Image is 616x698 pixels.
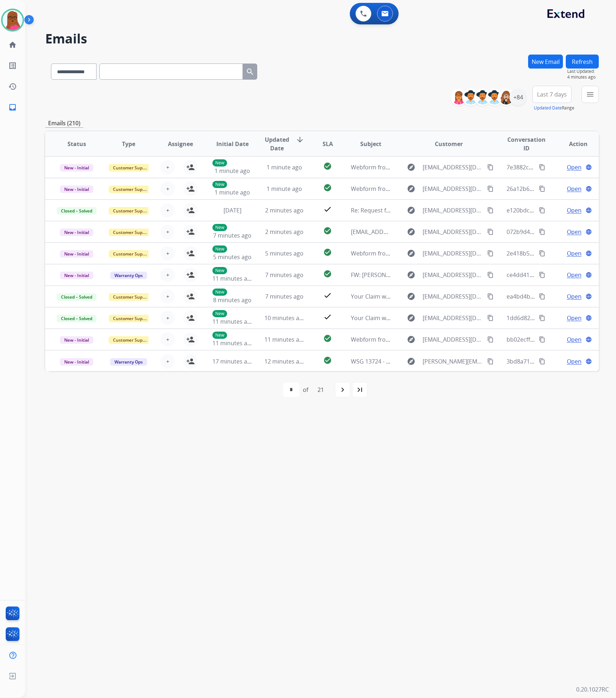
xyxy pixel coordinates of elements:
span: + [166,314,169,322]
span: [EMAIL_ADDRESS][DOMAIN_NAME] [423,271,483,279]
button: New Email [528,55,563,69]
button: + [160,160,175,174]
mat-icon: explore [407,228,415,236]
mat-icon: content_copy [539,272,545,278]
span: Customer Support [109,315,155,322]
p: New [212,181,227,188]
span: + [166,335,169,344]
mat-icon: content_copy [487,229,494,235]
span: Customer Support [109,186,155,193]
mat-icon: person_add [186,357,195,366]
mat-icon: content_copy [487,315,494,321]
span: Open [567,249,582,258]
span: 8 minutes ago [213,296,251,304]
span: e120bdc0-6715-4040-b8da-cfe8aaf9ae09 [507,206,615,214]
mat-icon: content_copy [487,207,494,214]
mat-icon: explore [407,271,415,279]
span: 10 minutes ago [264,314,306,322]
span: [EMAIL_ADDRESS][DOMAIN_NAME] [351,228,444,236]
p: New [212,245,227,253]
span: 7 minutes ago [265,271,304,279]
span: Type [122,140,135,148]
button: + [160,311,175,325]
span: Customer Support [109,229,155,236]
span: Subject [360,140,381,148]
span: Updated Date [264,135,290,153]
span: Conversation ID [507,135,547,153]
img: avatar [3,10,23,30]
span: Assignee [168,140,193,148]
span: Closed – Solved [57,293,97,301]
span: 3bd8a71f-b26e-4cf8-8668-d7f49f0b4763 [507,357,613,365]
mat-icon: language [586,315,592,321]
mat-icon: person_add [186,228,195,236]
span: Last Updated: [567,69,599,74]
mat-icon: check_circle [323,270,332,278]
span: 11 minutes ago [212,318,254,325]
mat-icon: check [323,291,332,300]
span: 11 minutes ago [264,336,306,343]
button: Last 7 days [532,86,572,103]
mat-icon: check_circle [323,183,332,192]
span: 2 minutes ago [265,206,304,214]
span: New - Initial [60,186,93,193]
p: Emails (210) [45,119,83,128]
span: 2 minutes ago [265,228,304,236]
span: FW: [PERSON_NAME] order # 18646240 [351,271,456,279]
h2: Emails [45,32,599,46]
th: Action [547,131,599,156]
mat-icon: content_copy [539,336,545,343]
span: + [166,184,169,193]
span: [EMAIL_ADDRESS][DOMAIN_NAME] [423,184,483,193]
span: Your Claim with Extend [351,292,413,300]
span: [EMAIL_ADDRESS][DOMAIN_NAME] [423,206,483,215]
span: 11 minutes ago [212,339,254,347]
span: Open [567,163,582,172]
mat-icon: person_add [186,292,195,301]
mat-icon: content_copy [487,336,494,343]
mat-icon: content_copy [487,358,494,365]
p: New [212,310,227,317]
mat-icon: explore [407,249,415,258]
mat-icon: explore [407,335,415,344]
span: Open [567,184,582,193]
span: Open [567,314,582,322]
mat-icon: person_add [186,335,195,344]
span: 1 minute ago [215,188,250,196]
mat-icon: language [586,229,592,235]
button: + [160,246,175,261]
button: + [160,268,175,282]
span: 26a12b6d-e7b6-4fbd-a65f-f19602f95802 [507,185,613,193]
span: [EMAIL_ADDRESS][DOMAIN_NAME] [423,228,483,236]
mat-icon: language [586,207,592,214]
span: WSG 13724 - CONTRACT REQUEST [351,357,442,365]
mat-icon: content_copy [539,315,545,321]
span: New - Initial [60,164,93,172]
span: 5 minutes ago [265,249,304,257]
span: Webform from [EMAIL_ADDRESS][DOMAIN_NAME] on [DATE] [351,185,513,193]
button: Refresh [566,55,599,69]
mat-icon: language [586,336,592,343]
span: 7 minutes ago [265,292,304,300]
mat-icon: person_add [186,271,195,279]
p: New [212,289,227,296]
span: [EMAIL_ADDRESS][DOMAIN_NAME] [423,314,483,322]
mat-icon: content_copy [487,272,494,278]
span: Initial Date [216,140,249,148]
mat-icon: menu [586,90,594,99]
span: Open [567,335,582,344]
span: SLA [323,140,333,148]
span: 12 minutes ago [264,357,306,365]
span: + [166,249,169,258]
span: 1 minute ago [267,185,302,193]
p: New [212,224,227,231]
mat-icon: check_circle [323,356,332,365]
mat-icon: navigate_next [338,385,347,394]
mat-icon: content_copy [539,229,545,235]
mat-icon: language [586,272,592,278]
mat-icon: home [8,41,17,49]
button: + [160,354,175,369]
span: 7e3882c6-468a-47a0-ae12-4fa41961911a [507,163,615,171]
mat-icon: explore [407,184,415,193]
mat-icon: check_circle [323,334,332,343]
